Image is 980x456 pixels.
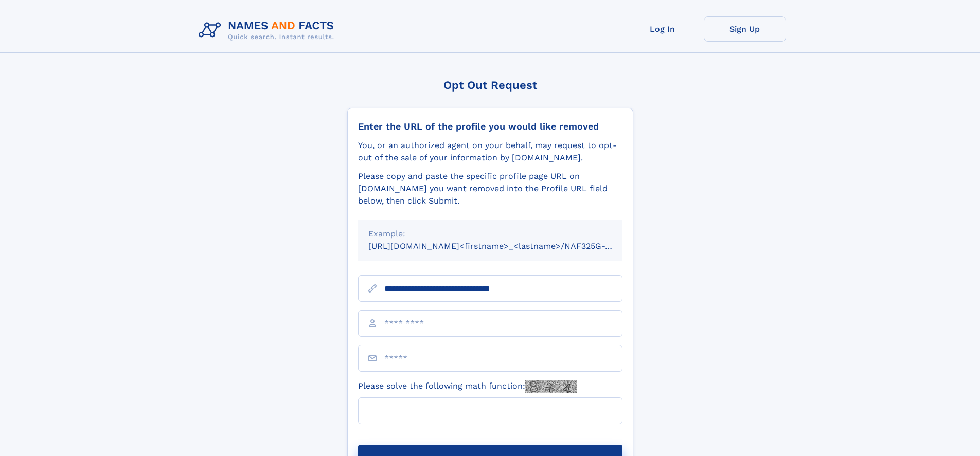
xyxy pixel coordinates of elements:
div: Opt Out Request [347,79,633,92]
img: Logo Names and Facts [194,16,343,44]
div: Please copy and paste the specific profile page URL on [DOMAIN_NAME] you want removed into the Pr... [358,170,622,207]
a: Sign Up [704,16,786,42]
small: [URL][DOMAIN_NAME]<firstname>_<lastname>/NAF325G-xxxxxxxx [368,241,642,251]
div: You, or an authorized agent on your behalf, may request to opt-out of the sale of your informatio... [358,139,622,164]
div: Example: [368,228,612,240]
div: Enter the URL of the profile you would like removed [358,121,622,132]
a: Log In [621,16,704,42]
label: Please solve the following math function: [358,380,577,393]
